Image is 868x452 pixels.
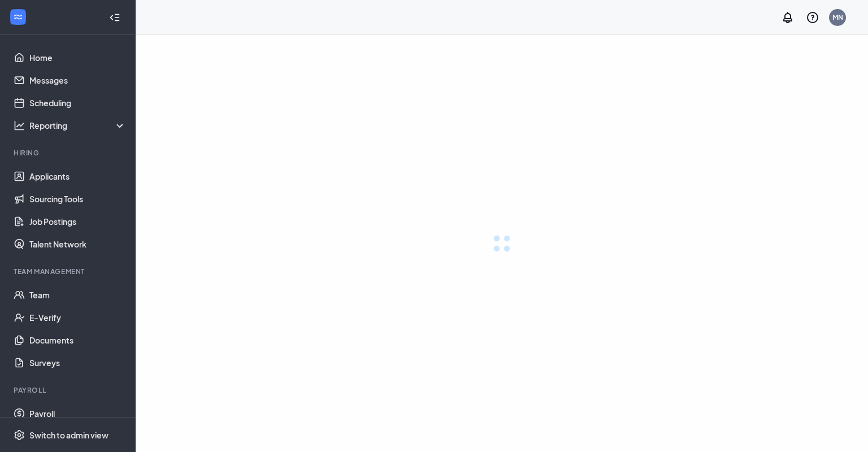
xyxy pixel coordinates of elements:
svg: Analysis [14,120,25,131]
div: MN [832,12,843,22]
div: Reporting [29,120,127,131]
div: Hiring [14,148,124,158]
a: Documents [29,329,126,351]
a: Surveys [29,351,126,374]
a: Team [29,284,126,306]
svg: QuestionInfo [806,11,819,24]
a: Payroll [29,402,126,425]
div: Team Management [14,267,124,276]
a: Job Postings [29,210,126,233]
a: Messages [29,69,126,92]
a: Sourcing Tools [29,188,126,210]
a: Scheduling [29,92,126,114]
svg: Collapse [109,12,120,23]
div: Switch to admin view [29,429,108,441]
div: Payroll [14,385,124,395]
svg: WorkstreamLogo [12,11,24,23]
a: Home [29,46,126,69]
svg: Notifications [781,11,795,24]
a: Applicants [29,165,126,188]
a: Talent Network [29,233,126,255]
a: E-Verify [29,306,126,329]
svg: Settings [14,429,25,441]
